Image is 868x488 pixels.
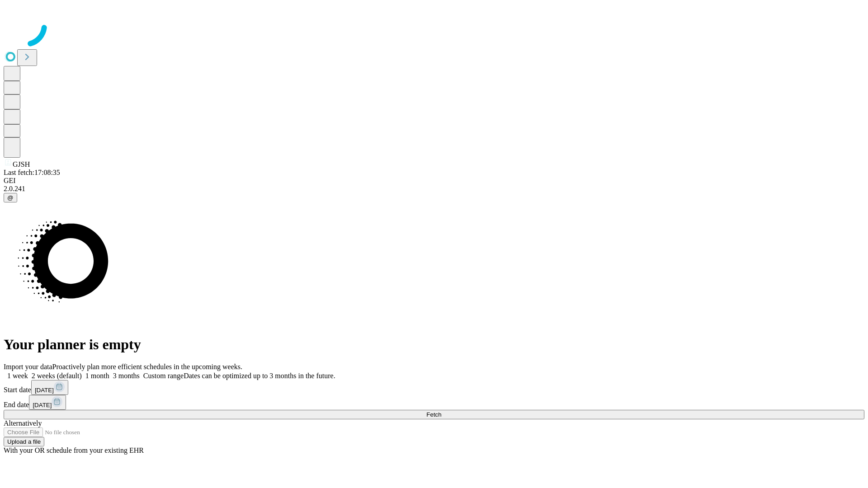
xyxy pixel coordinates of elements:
[4,177,864,185] div: GEI
[7,194,14,201] span: @
[113,372,140,380] span: 3 months
[4,410,864,419] button: Fetch
[52,363,242,371] span: Proactively plan more efficient schedules in the upcoming weeks.
[35,387,54,394] span: [DATE]
[4,169,60,176] span: Last fetch: 17:08:35
[4,419,42,427] span: Alternatively
[29,395,66,410] button: [DATE]
[4,193,17,202] button: @
[31,380,68,395] button: [DATE]
[4,380,864,395] div: Start date
[184,372,335,380] span: Dates can be optimized up to 3 months in the future.
[4,437,44,446] button: Upload a file
[7,372,28,380] span: 1 week
[4,395,864,410] div: End date
[4,446,144,454] span: With your OR schedule from your existing EHR
[32,372,82,380] span: 2 weeks (default)
[4,185,864,193] div: 2.0.241
[13,160,30,168] span: GJSH
[426,411,441,418] span: Fetch
[33,402,52,408] span: [DATE]
[4,363,52,371] span: Import your data
[85,372,109,380] span: 1 month
[4,336,864,353] h1: Your planner is empty
[143,372,184,380] span: Custom range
